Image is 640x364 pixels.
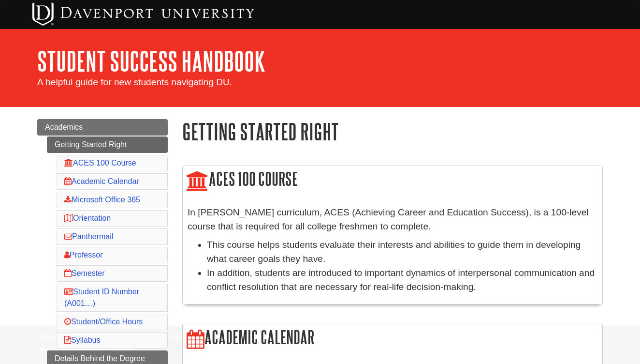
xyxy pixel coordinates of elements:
[45,123,83,131] span: Academics
[64,318,143,326] a: Student/Office Hours
[64,251,102,259] a: Professor
[47,136,168,153] a: Getting Started Right
[32,2,254,26] img: Davenport University
[64,214,111,222] a: Orientation
[37,77,232,87] span: A helpful guide for new students navigating DU.
[207,266,597,294] li: In addition, students are introduced to important dynamics of interpersonal communication and con...
[64,269,104,277] a: Semester
[64,177,139,185] a: Academic Calendar
[183,324,602,352] h2: Academic Calendar
[64,159,136,167] a: ACES 100 Course
[37,119,168,136] a: Academics
[64,336,100,344] a: Syllabus
[37,46,265,76] a: Student Success Handbook
[183,166,602,194] h2: ACES 100 Course
[64,288,139,307] a: Student ID Number (A001…)
[207,238,597,266] li: This course helps students evaluate their interests and abilities to guide them in developing wha...
[64,232,113,241] a: Panthermail
[188,206,597,234] p: In [PERSON_NAME] curriculum, ACES (Achieving Career and Education Success), is a 100-level course...
[182,119,603,144] h1: Getting Started Right
[64,196,140,204] a: Microsoft Office 365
